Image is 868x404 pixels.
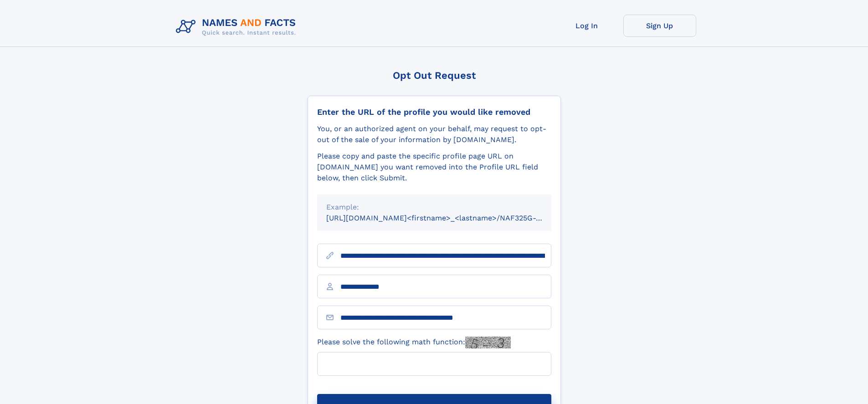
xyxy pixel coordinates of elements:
[317,107,551,117] div: Enter the URL of the profile you would like removed
[550,15,623,37] a: Log In
[623,15,696,37] a: Sign Up
[326,214,569,222] small: [URL][DOMAIN_NAME]<firstname>_<lastname>/NAF325G-xxxxxxxx
[317,337,511,348] label: Please solve the following math function:
[172,15,303,39] img: Logo Names and Facts
[317,123,551,145] div: You, or an authorized agent on your behalf, may request to opt-out of the sale of your informatio...
[317,151,551,184] div: Please copy and paste the specific profile page URL on [DOMAIN_NAME] you want removed into the Pr...
[308,70,561,81] div: Opt Out Request
[326,202,542,213] div: Example:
